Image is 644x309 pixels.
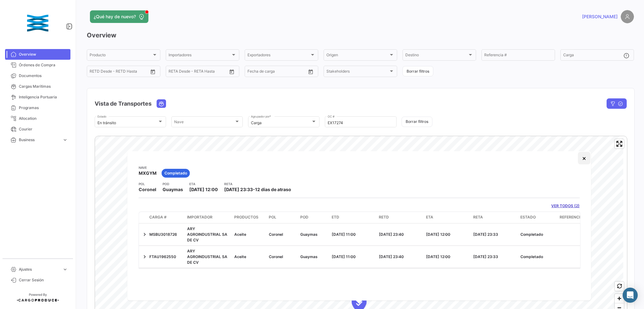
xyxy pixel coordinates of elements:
[224,187,253,192] span: [DATE] 23:33
[255,187,291,192] span: 12 dias de atraso
[426,214,433,220] span: ETA
[164,170,187,176] span: Completado
[227,67,236,76] button: Open calendar
[326,70,389,74] span: Stakeholders
[97,120,116,125] mat-select-trigger: En tránsito
[520,232,543,237] span: Completado
[157,100,166,108] button: Ocean
[224,181,291,186] app-card-info-title: RETA
[379,232,404,237] span: [DATE] 23:40
[615,139,624,148] button: Enter fullscreen
[5,70,70,81] a: Documentos
[473,254,498,259] span: [DATE] 23:33
[5,81,70,92] a: Cargas Marítimas
[148,67,158,76] button: Open calendar
[19,73,68,79] span: Documentos
[62,137,68,143] span: expand_more
[149,254,182,260] div: FTAU1962550
[557,212,597,223] datatable-header-cell: Referencia
[174,121,234,125] span: Nave
[298,212,329,223] datatable-header-cell: POD
[621,10,634,23] img: placeholder-user.png
[578,152,590,164] button: Close popup
[615,294,624,303] button: Zoom in
[263,70,291,74] input: Hasta
[62,267,68,272] span: expand_more
[520,214,536,220] span: Estado
[426,232,450,237] span: [DATE] 12:00
[582,14,618,20] span: [PERSON_NAME]
[402,66,433,76] button: Borrar filtros
[94,14,136,20] span: ¿Qué hay de nuevo?
[306,67,315,76] button: Open calendar
[19,52,68,57] span: Overview
[90,54,152,58] span: Producto
[269,254,283,259] span: Coronel
[300,232,318,237] span: Guaymas
[19,94,68,100] span: Inteligencia Portuaria
[300,254,318,259] span: Guaymas
[19,116,68,121] span: Allocation
[149,232,182,237] div: MSBU3018726
[379,254,404,259] span: [DATE] 23:40
[19,267,60,272] span: Ajustes
[187,249,227,265] span: ARY AGROINDUSTRIAL SA DE CV
[147,212,185,223] datatable-header-cell: Carga #
[189,181,218,186] app-card-info-title: ETA
[19,126,68,132] span: Courier
[187,214,213,220] span: Importador
[169,70,180,74] input: Desde
[379,214,389,220] span: RETD
[473,232,498,237] span: [DATE] 23:33
[5,49,70,60] a: Overview
[234,214,258,220] span: Productos
[87,31,634,40] h3: Overview
[184,70,212,74] input: Hasta
[473,214,483,220] span: RETA
[19,137,60,143] span: Business
[169,54,231,58] span: Importadores
[189,187,218,192] span: [DATE] 12:00
[234,232,246,237] span: Aceite
[22,8,53,39] img: customer_38.png
[471,212,518,223] datatable-header-cell: RETA
[139,181,156,186] app-card-info-title: POL
[300,214,308,220] span: POD
[332,254,356,259] span: [DATE] 11:00
[5,92,70,102] a: Inteligencia Portuaria
[5,113,70,124] a: Allocation
[247,54,310,58] span: Exportadores
[332,214,339,220] span: ETD
[251,120,262,125] mat-select-trigger: Carga
[19,84,68,89] span: Cargas Marítimas
[247,70,259,74] input: Desde
[95,99,152,108] h4: Vista de Transportes
[139,186,156,193] span: Coronel
[5,102,70,113] a: Programas
[269,232,283,237] span: Coronel
[269,214,276,220] span: POL
[405,54,468,58] span: Destino
[185,212,232,223] datatable-header-cell: Importador
[424,212,471,223] datatable-header-cell: ETA
[326,54,389,58] span: Origen
[402,117,432,127] button: Borrar filtros
[376,212,424,223] datatable-header-cell: RETD
[234,254,246,259] span: Aceite
[551,203,580,209] a: VER TODOS (2)
[90,70,101,74] input: Desde
[520,254,543,259] span: Completado
[139,170,157,176] span: MXGYM
[19,62,68,68] span: Órdenes de Compra
[623,288,638,303] div: Abrir Intercom Messenger
[426,254,450,259] span: [DATE] 12:00
[329,212,376,223] datatable-header-cell: ETD
[5,60,70,70] a: Órdenes de Compra
[266,212,298,223] datatable-header-cell: POL
[139,165,157,170] app-card-info-title: Nave
[560,214,583,220] span: Referencia
[518,212,557,223] datatable-header-cell: Estado
[187,226,227,242] span: ARY AGROINDUSTRIAL SA DE CV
